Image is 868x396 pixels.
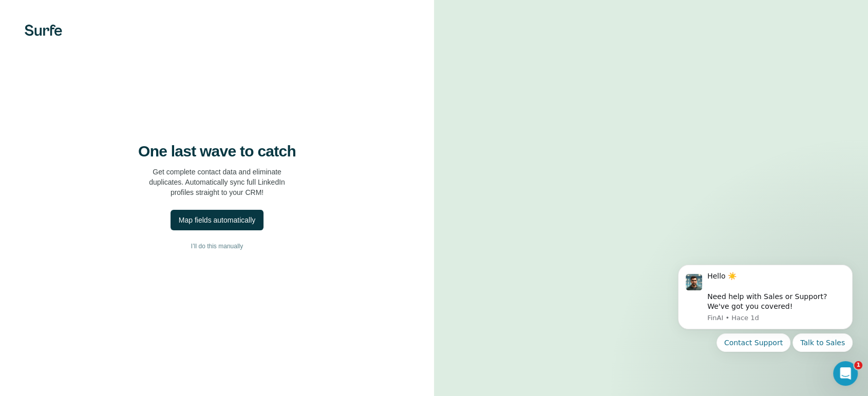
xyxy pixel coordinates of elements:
span: 1 [854,361,862,369]
h4: One last wave to catch [138,142,296,161]
img: Surfe's logo [25,25,62,36]
div: Map fields automatically [179,215,255,225]
button: I’ll do this manually [21,239,413,254]
iframe: Intercom live chat [833,361,858,386]
span: I’ll do this manually [191,242,243,251]
button: Map fields automatically [171,210,263,230]
iframe: Intercom notifications mensaje [663,252,868,391]
p: Get complete contact data and eliminate duplicates. Automatically sync full LinkedIn profiles str... [149,167,285,197]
